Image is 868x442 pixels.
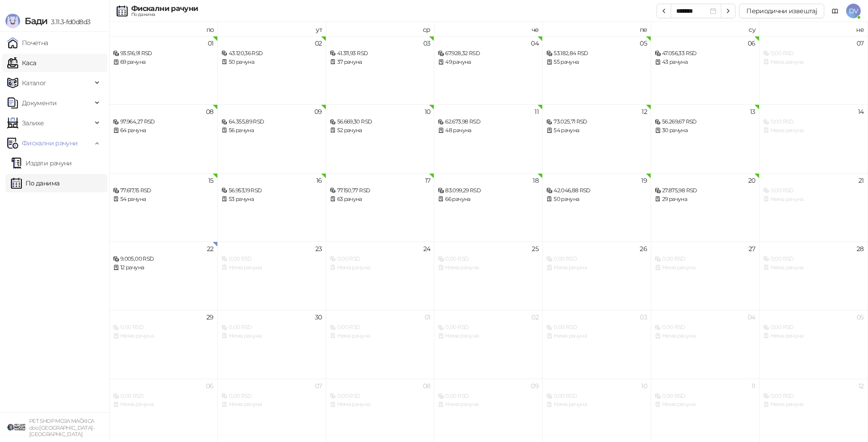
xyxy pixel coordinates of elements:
[11,174,59,192] a: По данима
[858,177,864,184] div: 21
[315,314,322,320] div: 30
[423,383,431,389] div: 08
[109,173,218,242] td: 2025-09-15
[221,49,322,58] div: 43.120,36 RSD
[434,36,543,104] td: 2025-09-04
[113,186,214,195] div: 77.617,15 RSD
[25,15,47,26] span: Бади
[330,263,431,272] div: Нема рачуна
[330,332,431,340] div: Нема рачуна
[846,4,861,18] span: DV
[763,58,864,67] div: Нема рачуна
[207,246,214,252] div: 22
[641,177,647,184] div: 19
[326,242,435,310] td: 2025-09-24
[763,49,864,58] div: 0,00 RSD
[206,108,214,115] div: 08
[438,126,539,135] div: 48 рачуна
[748,40,755,46] div: 06
[655,400,755,409] div: Нема рачуна
[438,195,539,204] div: 66 рачуна
[640,40,647,46] div: 05
[651,242,760,310] td: 2025-09-27
[47,18,90,26] span: 3.11.3-fd0d8d3
[763,118,864,126] div: 0,00 RSD
[22,114,44,132] span: Залихе
[315,246,322,252] div: 23
[655,332,755,340] div: Нема рачуна
[651,22,760,36] th: су
[109,242,218,310] td: 2025-09-22
[543,173,651,242] td: 2025-09-19
[763,392,864,401] div: 0,00 RSD
[208,40,214,46] div: 01
[543,36,651,104] td: 2025-09-05
[760,36,868,104] td: 2025-09-07
[113,323,214,332] div: 0,00 RSD
[531,314,539,320] div: 02
[651,104,760,173] td: 2025-09-13
[655,49,755,58] div: 47.056,33 RSD
[326,104,435,173] td: 2025-09-10
[760,22,868,36] th: не
[642,108,647,115] div: 12
[543,310,651,378] td: 2025-10-03
[330,49,431,58] div: 41.311,93 RSD
[655,255,755,263] div: 0,00 RSD
[113,126,214,135] div: 64 рачуна
[221,126,322,135] div: 56 рачуна
[113,392,214,401] div: 0,00 RSD
[218,22,326,36] th: ут
[7,34,48,52] a: Почетна
[423,246,431,252] div: 24
[131,5,198,12] div: Фискални рачуни
[546,126,647,135] div: 54 рачуна
[857,314,864,320] div: 05
[546,58,647,67] div: 55 рачуна
[113,263,214,272] div: 12 рачуна
[113,49,214,58] div: 93.516,91 RSD
[739,4,824,18] button: Периодични извештај
[651,173,760,242] td: 2025-09-20
[425,108,431,115] div: 10
[22,74,46,92] span: Каталог
[546,49,647,58] div: 53.182,84 RSD
[29,418,94,437] small: PET SHOP MOJA MAČKICA doo [GEOGRAPHIC_DATA]-[GEOGRAPHIC_DATA]
[434,104,543,173] td: 2025-09-11
[751,383,755,389] div: 11
[221,118,322,126] div: 64.355,89 RSD
[218,173,326,242] td: 2025-09-16
[7,418,26,437] img: 64x64-companyLogo-9f44b8df-f022-41eb-b7d6-300ad218de09.png
[423,40,431,46] div: 03
[438,392,539,401] div: 0,00 RSD
[221,195,322,204] div: 53 рачуна
[330,195,431,204] div: 63 рачуна
[7,54,36,72] a: Каса
[326,173,435,242] td: 2025-09-17
[113,118,214,126] div: 97.964,27 RSD
[109,22,218,36] th: по
[208,177,214,184] div: 15
[655,392,755,401] div: 0,00 RSD
[438,186,539,195] div: 83.099,29 RSD
[315,383,322,389] div: 07
[434,22,543,36] th: че
[543,242,651,310] td: 2025-09-26
[221,400,322,409] div: Нема рачуна
[546,186,647,195] div: 42.046,88 RSD
[641,383,647,389] div: 10
[763,400,864,409] div: Нема рачуна
[748,177,755,184] div: 20
[858,383,864,389] div: 12
[858,108,864,115] div: 14
[113,58,214,67] div: 69 рачуна
[5,14,20,28] img: Logo
[438,263,539,272] div: Нема рачуна
[221,392,322,401] div: 0,00 RSD
[206,314,214,320] div: 29
[113,400,214,409] div: Нема рачуна
[326,36,435,104] td: 2025-09-03
[546,255,647,263] div: 0,00 RSD
[330,400,431,409] div: Нема рачуна
[315,40,322,46] div: 02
